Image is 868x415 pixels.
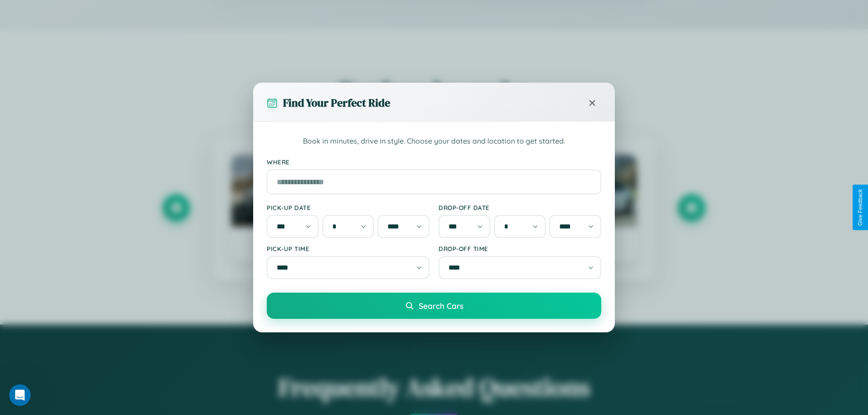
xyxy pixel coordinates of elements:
[267,158,601,166] label: Where
[439,245,601,252] label: Drop-off Time
[267,135,601,147] p: Book in minutes, drive in style. Choose your dates and location to get started.
[267,293,601,319] button: Search Cars
[267,204,429,211] label: Pick-up Date
[267,245,429,252] label: Pick-up Time
[283,95,390,110] h3: Find Your Perfect Ride
[439,204,601,211] label: Drop-off Date
[419,301,463,311] span: Search Cars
